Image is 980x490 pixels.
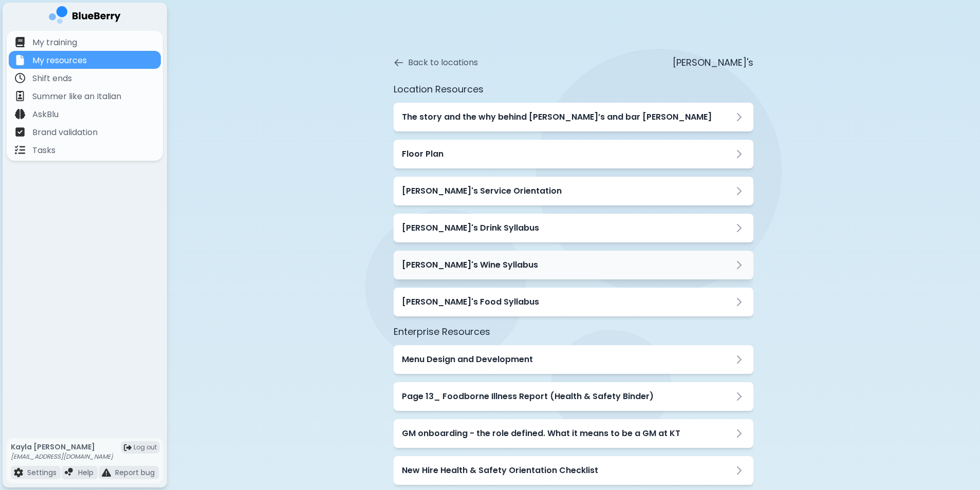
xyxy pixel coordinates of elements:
[402,222,539,234] h3: [PERSON_NAME]'s Drink Syllabus
[394,325,753,339] h3: Enterprise Resources
[402,185,562,197] h3: [PERSON_NAME]'s Service Orientation
[32,54,87,67] p: My resources
[11,453,113,461] p: [EMAIL_ADDRESS][DOMAIN_NAME]
[32,108,59,121] p: AskBlu
[402,111,712,123] h3: The story and the why behind [PERSON_NAME]’s and bar [PERSON_NAME]
[78,468,94,477] p: Help
[15,109,25,119] img: file icon
[15,73,25,83] img: file icon
[394,56,478,69] button: Back to locations
[102,468,111,477] img: file icon
[15,127,25,137] img: file icon
[402,390,654,403] h3: Page 13_ Foodborne Illness Report (Health & Safety Binder)
[402,353,533,366] h3: Menu Design and Development
[32,90,121,103] p: Summer like an Italian
[32,126,98,139] p: Brand validation
[15,91,25,101] img: file icon
[32,144,56,157] p: Tasks
[115,468,155,477] p: Report bug
[673,55,753,70] p: [PERSON_NAME]'s
[402,296,539,308] h3: [PERSON_NAME]'s Food Syllabus
[15,145,25,155] img: file icon
[15,55,25,65] img: file icon
[27,468,57,477] p: Settings
[134,443,157,451] span: Log out
[402,148,443,160] h3: Floor Plan
[402,427,680,440] h3: GM onboarding - the role defined. What it means to be a GM at KT
[15,37,25,47] img: file icon
[14,468,23,477] img: file icon
[402,259,538,271] h3: [PERSON_NAME]'s Wine Syllabus
[11,442,113,451] p: Kayla [PERSON_NAME]
[402,464,598,477] h3: New Hire Health & Safety Orientation Checklist
[124,444,132,451] img: logout
[65,468,74,477] img: file icon
[32,72,72,85] p: Shift ends
[394,82,753,97] h3: Location Resources
[49,6,121,27] img: company logo
[32,36,77,49] p: My training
